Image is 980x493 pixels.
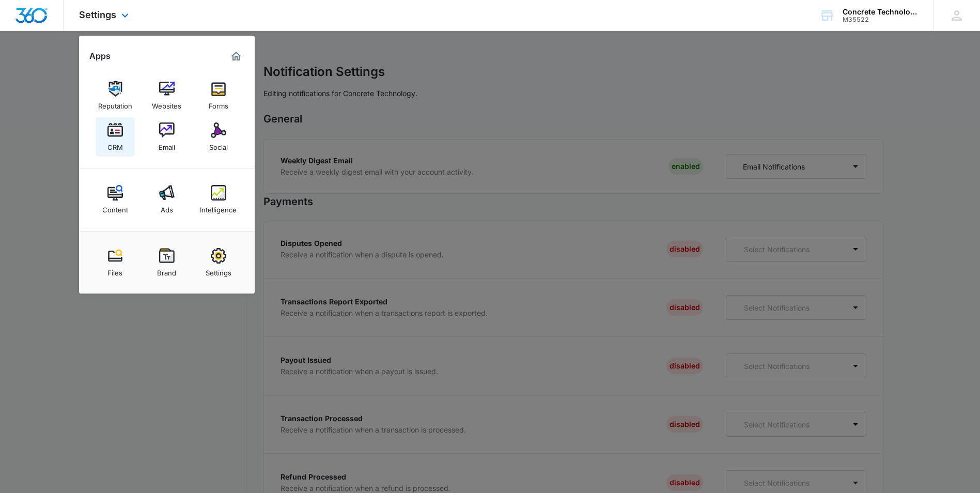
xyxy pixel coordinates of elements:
[107,264,122,277] div: Files
[843,8,918,16] div: account name
[147,117,186,157] a: Email
[96,243,135,282] a: Files
[152,97,181,110] div: Websites
[147,180,186,219] a: Ads
[98,97,132,110] div: Reputation
[96,117,135,157] a: CRM
[159,138,175,151] div: Email
[161,201,173,214] div: Ads
[199,243,238,282] a: Settings
[147,76,186,115] a: Websites
[200,201,237,214] div: Intelligence
[96,180,135,219] a: Content
[96,76,135,115] a: Reputation
[79,9,116,20] span: Settings
[209,138,228,151] div: Social
[157,264,176,277] div: Brand
[206,264,231,277] div: Settings
[209,97,228,110] div: Forms
[228,48,244,65] a: Marketing 360® Dashboard
[89,51,111,61] h2: Apps
[107,138,123,151] div: CRM
[199,76,238,115] a: Forms
[102,201,128,214] div: Content
[147,243,186,282] a: Brand
[199,180,238,219] a: Intelligence
[199,117,238,157] a: Social
[843,16,918,23] div: account id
